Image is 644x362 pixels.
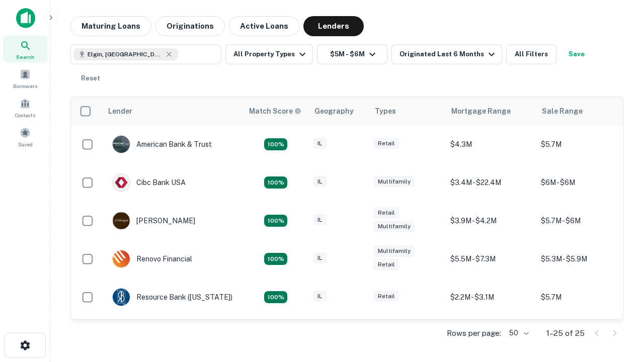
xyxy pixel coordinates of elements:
div: IL [313,252,327,264]
button: Originated Last 6 Months [391,44,502,64]
div: Types [375,105,396,117]
div: 50 [505,326,530,340]
img: capitalize-icon.png [16,8,35,28]
td: $4M [445,316,536,354]
span: Borrowers [13,82,37,90]
td: $4.3M [445,125,536,163]
img: picture [113,250,130,267]
a: Borrowers [3,65,47,92]
td: $3.4M - $22.4M [445,163,536,202]
div: Retail [374,207,399,219]
h6: Match Score [249,106,299,117]
td: $5.5M - $7.3M [445,240,536,278]
th: Lender [102,97,243,125]
th: Sale Range [536,97,626,125]
div: Mortgage Range [451,105,511,117]
span: Saved [18,140,33,148]
img: picture [113,174,130,191]
div: Retail [374,138,399,149]
button: Originations [155,16,225,36]
a: Contacts [3,94,47,121]
div: Matching Properties: 7, hasApolloMatch: undefined [264,138,287,150]
div: Multifamily [374,176,415,188]
div: Sale Range [542,105,583,117]
div: IL [313,214,327,226]
div: Matching Properties: 4, hasApolloMatch: undefined [264,215,287,227]
button: $5M - $6M [317,44,387,64]
div: Retail [374,291,399,302]
th: Mortgage Range [445,97,536,125]
th: Geography [308,97,369,125]
td: $3.9M - $4.2M [445,202,536,240]
div: Resource Bank ([US_STATE]) [112,288,232,306]
div: IL [313,291,327,302]
a: Search [3,36,47,63]
th: Types [369,97,445,125]
img: picture [113,136,130,153]
td: $6M - $6M [536,163,626,202]
td: $5.7M [536,278,626,316]
button: Reset [74,68,107,88]
span: Contacts [15,111,35,119]
button: Save your search to get updates of matches that match your search criteria. [560,44,593,64]
td: $5.7M [536,125,626,163]
iframe: Chat Widget [594,249,644,298]
div: Renovo Financial [112,250,192,268]
div: Geography [314,105,354,117]
button: All Property Types [225,44,313,64]
div: Retail [374,259,399,270]
td: $2.2M - $3.1M [445,278,536,316]
div: Multifamily [374,245,415,257]
div: IL [313,176,327,188]
span: Search [16,53,34,61]
a: Saved [3,123,47,150]
button: Maturing Loans [70,16,151,36]
div: Multifamily [374,221,415,232]
td: $5.7M - $6M [536,202,626,240]
p: 1–25 of 25 [546,327,585,339]
button: Lenders [303,16,364,36]
td: $5.3M - $5.9M [536,240,626,278]
div: Matching Properties: 4, hasApolloMatch: undefined [264,176,287,189]
th: Capitalize uses an advanced AI algorithm to match your search with the best lender. The match sco... [243,97,308,125]
img: picture [113,289,130,306]
div: [PERSON_NAME] [112,212,195,230]
p: Rows per page: [447,327,501,339]
div: Matching Properties: 4, hasApolloMatch: undefined [264,253,287,265]
img: picture [113,212,130,229]
div: Matching Properties: 4, hasApolloMatch: undefined [264,291,287,303]
span: Elgin, [GEOGRAPHIC_DATA], [GEOGRAPHIC_DATA] [88,50,163,59]
div: Capitalize uses an advanced AI algorithm to match your search with the best lender. The match sco... [249,106,301,117]
div: American Bank & Trust [112,135,212,153]
div: Originated Last 6 Months [399,48,498,60]
div: Lender [108,105,132,117]
button: Active Loans [229,16,299,36]
div: Cibc Bank USA [112,173,186,192]
td: $5.6M [536,316,626,354]
div: IL [313,138,327,149]
button: All Filters [506,44,556,64]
